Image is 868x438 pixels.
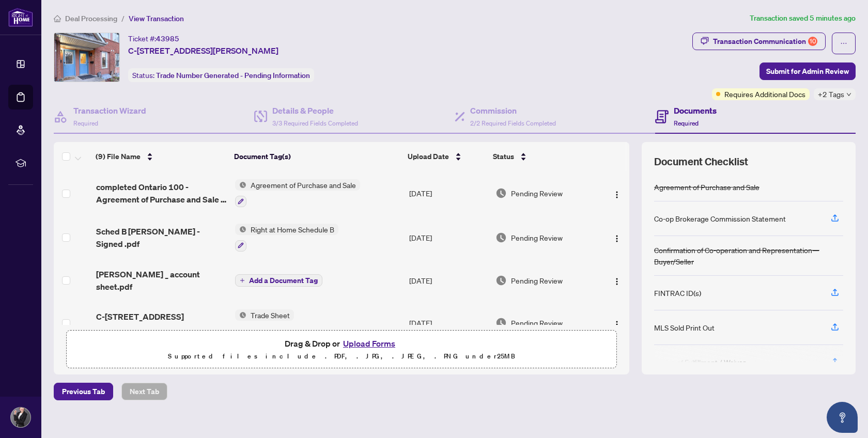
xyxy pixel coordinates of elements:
span: ellipsis [840,40,847,47]
th: Status [489,142,596,171]
span: (9) File Name [96,151,141,162]
h4: Commission [470,104,556,117]
li: / [121,12,125,24]
th: (9) File Name [91,142,230,171]
div: Co-op Brokerage Commission Statement [654,213,786,224]
span: Pending Review [511,187,563,199]
button: Status IconAgreement of Purchase and Sale [235,179,360,207]
th: Document Tag(s) [230,142,403,171]
button: Logo [609,272,625,289]
th: Upload Date [404,142,489,171]
span: Add a Document Tag [249,277,318,284]
button: Add a Document Tag [235,274,322,287]
div: Status: [128,68,314,82]
img: Document Status [495,275,507,286]
img: Status Icon [235,309,246,321]
td: [DATE] [405,260,491,301]
span: Requires Additional Docs [724,88,805,100]
div: FINTRAC ID(s) [654,287,701,299]
div: Ticket #: [128,33,179,44]
span: Agreement of Purchase and Sale [246,179,360,191]
td: [DATE] [405,215,491,260]
h4: Transaction Wizard [73,104,146,117]
span: Status [493,151,514,162]
div: MLS Sold Print Out [654,322,715,333]
span: plus [240,278,245,283]
span: Trade Number Generated - Pending Information [156,71,310,80]
div: Agreement of Purchase and Sale [654,181,760,193]
img: Logo [613,277,621,286]
span: Previous Tab [62,383,105,400]
span: C-[STREET_ADDRESS][PERSON_NAME] [128,44,278,57]
button: Next Tab [121,383,167,400]
p: Supported files include .PDF, .JPG, .JPEG, .PNG under 25 MB [73,350,610,363]
span: 43985 [156,34,179,43]
span: down [846,92,851,97]
img: IMG-X12175956_1.jpg [54,33,119,82]
img: Status Icon [235,224,246,235]
span: Drag & Drop or [285,337,398,350]
button: Status IconRight at Home Schedule B [235,224,338,252]
h4: Details & People [272,104,358,117]
h4: Documents [674,104,717,117]
span: Deal Processing [65,14,117,23]
button: Upload Forms [340,337,398,350]
span: Document Checklist [654,154,748,169]
img: Document Status [495,317,507,328]
div: 10 [808,37,817,46]
span: Drag & Drop orUpload FormsSupported files include .PDF, .JPG, .JPEG, .PNG under25MB [67,331,616,369]
span: C-[STREET_ADDRESS][PERSON_NAME] - TS TO BE REVIEWED.pdf [96,310,227,335]
span: 2/2 Required Fields Completed [470,119,556,127]
td: [DATE] [405,171,491,215]
button: Logo [609,185,625,201]
span: 3/3 Required Fields Completed [272,119,358,127]
button: Transaction Communication10 [692,33,826,50]
span: home [54,15,61,22]
span: Pending Review [511,232,563,243]
div: Transaction Communication [713,33,817,50]
img: Document Status [495,187,507,199]
button: Logo [609,229,625,246]
span: Pending Review [511,317,563,328]
span: [PERSON_NAME] _ account sheet.pdf [96,268,227,293]
img: Logo [613,320,621,328]
img: Profile Icon [11,408,30,427]
span: Upload Date [408,151,449,162]
img: Logo [613,191,621,199]
button: Add a Document Tag [235,274,322,287]
span: View Transaction [129,14,184,23]
span: Right at Home Schedule B [246,224,338,235]
span: Required [674,119,699,127]
div: Confirmation of Co-operation and Representation—Buyer/Seller [654,244,843,267]
span: Sched B [PERSON_NAME] - Signed .pdf [96,225,227,250]
button: Logo [609,315,625,331]
button: Previous Tab [54,383,113,400]
span: +2 Tags [818,88,844,100]
span: Submit for Admin Review [766,63,849,80]
img: Document Status [495,232,507,243]
img: Status Icon [235,179,246,191]
button: Status IconTrade Sheet [235,309,294,337]
td: [DATE] [405,301,491,346]
span: Pending Review [511,275,563,286]
span: Trade Sheet [246,309,294,321]
button: Open asap [827,402,858,433]
img: logo [8,8,33,27]
article: Transaction saved 5 minutes ago [750,12,856,24]
img: Logo [613,234,621,243]
button: Submit for Admin Review [760,62,856,80]
span: Required [73,119,98,127]
span: completed Ontario 100 - Agreement of Purchase and Sale - Residential1 - Signed 1.pdf [96,181,227,206]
